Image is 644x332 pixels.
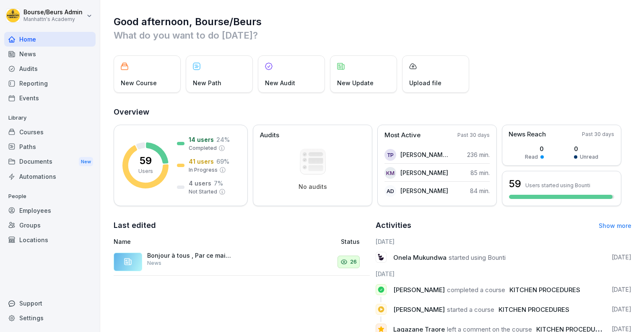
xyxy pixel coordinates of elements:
[574,144,598,153] p: 0
[138,167,153,175] p: Users
[525,153,538,161] p: Read
[147,252,231,259] p: Bonjour à tous , Par ce mail , nous vous notifions que les modules de formation ont été mis à jou...
[400,150,449,159] p: [PERSON_NAME] petit
[509,130,546,139] p: News Reach
[393,254,447,261] span: Onela Mukundwa
[4,91,96,105] a: Events
[4,218,96,233] a: Groups
[4,296,96,311] div: Support
[449,254,506,261] span: started using Bounti
[350,258,357,266] p: 26
[393,306,445,314] span: [PERSON_NAME]
[467,150,490,159] p: 236 min.
[114,237,271,246] p: Name
[4,203,96,218] a: Employees
[509,177,521,191] h3: 59
[147,259,161,267] p: News
[4,154,96,170] a: DocumentsNew
[114,220,370,231] h2: Last edited
[214,179,223,188] p: 7 %
[393,286,445,294] span: [PERSON_NAME]
[193,78,221,87] p: New Path
[4,111,96,125] p: Library
[23,9,83,16] p: Bourse/Beurs Admin
[384,131,421,140] p: Most Active
[216,157,229,166] p: 69 %
[582,131,614,138] p: Past 30 days
[384,149,396,161] div: tp
[400,186,448,195] p: [PERSON_NAME]
[376,269,632,278] h6: [DATE]
[341,237,360,246] p: Status
[525,182,590,188] p: Users started using Bounti
[140,156,152,166] p: 59
[384,185,396,197] div: AD
[337,78,374,87] p: New Update
[376,237,632,246] h6: [DATE]
[189,166,218,174] p: In Progress
[509,286,580,294] span: KITCHEN PROCEDURES
[499,306,569,314] span: KITCHEN PROCEDURES
[189,188,217,196] p: Not Started
[189,144,217,152] p: Completed
[400,168,448,177] p: [PERSON_NAME]
[4,169,96,184] a: Automations
[447,306,494,314] span: started a course
[4,61,96,76] a: Audits
[409,78,441,87] p: Upload file
[4,125,96,139] a: Courses
[384,167,396,179] div: KM
[114,15,631,29] h1: Good afternoon, Bourse/Beurs
[189,135,214,144] p: 14 users
[4,76,96,91] a: Reporting
[4,311,96,325] a: Settings
[376,220,411,231] h2: Activities
[265,78,295,87] p: New Audit
[470,168,490,177] p: 85 min.
[4,154,96,170] div: Documents
[114,248,370,276] a: Bonjour à tous , Par ce mail , nous vous notifions que les modules de formation ont été mis à jou...
[189,157,214,166] p: 41 users
[23,16,83,22] p: Manhattn's Academy
[299,183,327,191] p: No audits
[612,285,631,294] p: [DATE]
[580,153,598,161] p: Unread
[4,32,96,47] a: Home
[4,233,96,247] a: Locations
[457,131,490,139] p: Past 30 days
[121,78,157,87] p: New Course
[525,144,544,153] p: 0
[189,179,211,188] p: 4 users
[260,131,279,140] p: Audits
[4,47,96,61] a: News
[470,186,490,195] p: 84 min.
[79,157,93,167] div: New
[216,135,230,144] p: 24 %
[114,106,631,118] h2: Overview
[612,305,631,314] p: [DATE]
[599,222,631,229] a: Show more
[114,29,631,42] p: What do you want to do [DATE]?
[612,253,631,261] p: [DATE]
[447,286,505,294] span: completed a course
[4,190,96,203] p: People
[4,139,96,154] a: Paths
